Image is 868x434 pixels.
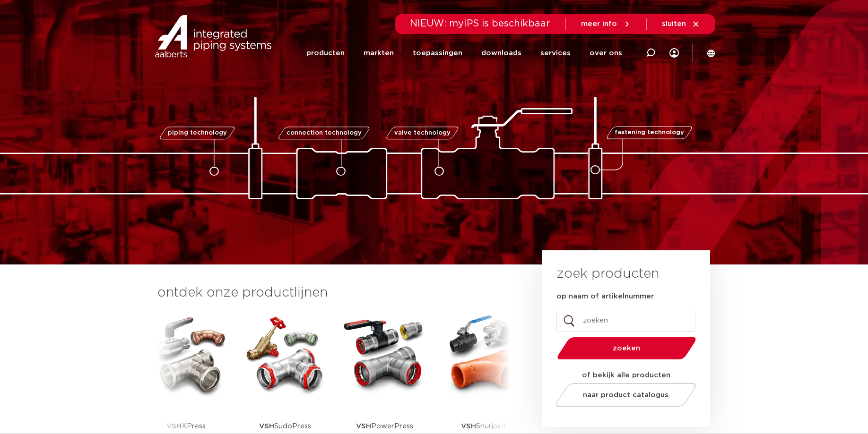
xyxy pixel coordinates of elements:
a: toepassingen [413,35,462,71]
a: services [540,35,571,71]
strong: VSH [166,423,182,430]
input: zoeken [556,310,695,332]
a: sluiten [662,20,700,28]
span: meer info [581,20,617,27]
span: connection technology [286,130,362,136]
a: producten [306,35,345,71]
span: naar product catalogus [583,391,669,399]
nav: Menu [306,35,622,71]
span: fastening technology [615,130,684,136]
a: markten [364,35,394,71]
strong: VSH [356,423,371,430]
button: zoeken [554,336,700,360]
a: meer info [581,20,631,28]
a: naar product catalogus [554,383,699,407]
label: op naam of artikelnummer [556,292,654,301]
span: NIEUW: myIPS is beschikbaar [410,19,550,28]
span: piping technology [167,130,226,136]
span: zoeken [582,345,672,352]
a: over ons [590,35,622,71]
strong: VSH [461,423,476,430]
span: valve technology [394,130,450,136]
h3: ontdek onze productlijnen [157,283,510,302]
strong: VSH [259,423,274,430]
a: downloads [481,35,521,71]
h3: zoek producten [556,264,659,283]
span: sluiten [662,20,686,27]
strong: of bekijk alle producten [582,372,670,379]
